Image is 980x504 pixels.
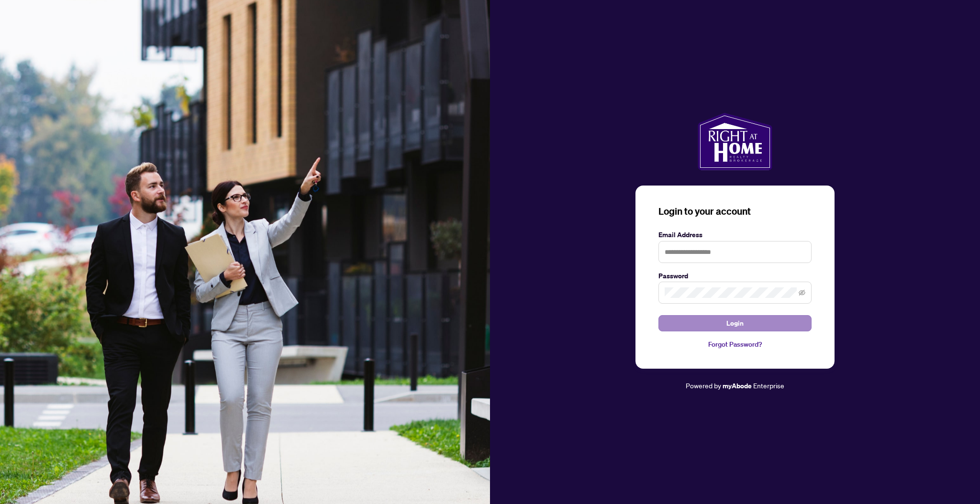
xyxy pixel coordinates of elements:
a: myAbode [723,381,752,391]
h3: Login to your account [658,205,812,218]
label: Email Address [658,230,812,240]
span: Powered by [686,381,721,390]
span: Enterprise [753,381,784,390]
span: eye-invisible [799,289,805,296]
a: Forgot Password? [658,339,812,350]
button: Login [658,315,812,331]
img: ma-logo [698,113,772,170]
span: Login [726,316,744,331]
label: Password [658,271,812,281]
